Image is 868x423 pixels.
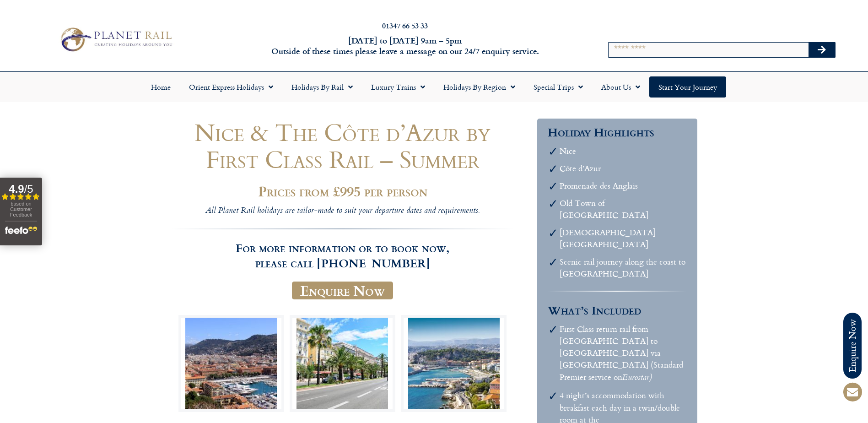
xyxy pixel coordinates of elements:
[171,184,514,199] h2: Prices from £995 per person
[560,180,686,192] li: Promenade des Anglais
[592,76,649,98] a: About Us
[560,256,686,280] li: Scenic rail journey along the coast to [GEOGRAPHIC_DATA]
[548,125,686,140] h3: Holiday Highlights
[560,323,686,385] li: First Class return rail from [GEOGRAPHIC_DATA] to [GEOGRAPHIC_DATA] via [GEOGRAPHIC_DATA] (Standa...
[649,76,726,98] a: Start your Journey
[234,35,577,57] h6: [DATE] to [DATE] 9am – 5pm Outside of these times please leave a message on our 24/7 enquiry serv...
[205,205,480,218] i: All Planet Rail holidays are tailor-made to suit your departure dates and requirements.
[382,20,428,31] a: 01347 66 53 33
[180,76,282,98] a: Orient Express Holidays
[560,197,686,222] li: Old Town of [GEOGRAPHIC_DATA]
[524,76,592,98] a: Special Trips
[434,76,524,98] a: Holidays by Region
[362,76,434,98] a: Luxury Trains
[142,76,180,98] a: Home
[560,163,686,174] li: Côte d’Azur
[292,282,393,300] a: Enquire Now
[809,43,835,57] button: Search
[171,119,514,173] h1: Nice & The Côte d’Azur by First Class Rail – Summer
[282,76,362,98] a: Holidays by Rail
[548,303,686,318] h3: What’s Included
[5,76,863,98] nav: Menu
[622,372,652,385] i: Eurostar)
[560,227,686,251] li: [DEMOGRAPHIC_DATA][GEOGRAPHIC_DATA]
[56,25,175,54] img: Planet Rail Train Holidays Logo
[560,145,686,157] li: Nice
[171,228,514,271] h3: For more information or to book now, please call [PHONE_NUMBER]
